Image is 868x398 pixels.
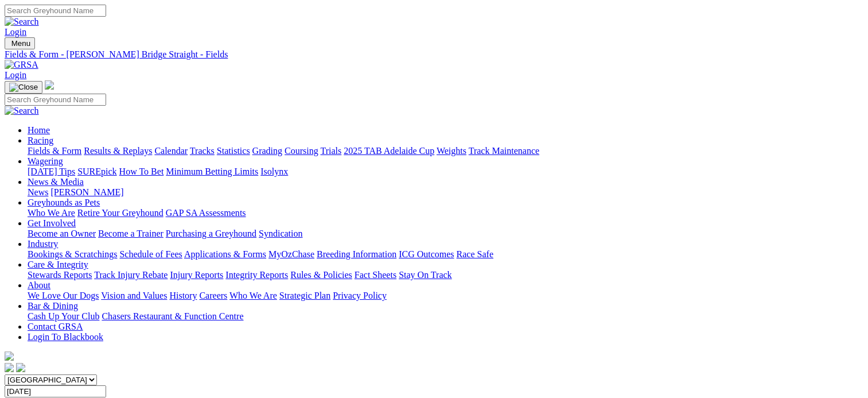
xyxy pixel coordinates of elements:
a: Login To Blackbook [28,332,103,342]
a: History [169,291,197,300]
div: Bar & Dining [28,311,863,322]
a: Fields & Form - [PERSON_NAME] Bridge Straight - Fields [5,49,863,60]
div: Care & Integrity [28,270,863,280]
a: About [28,280,50,290]
a: Strategic Plan [279,291,330,300]
a: Privacy Policy [333,291,387,300]
a: Who We Are [28,208,75,218]
a: Careers [199,291,227,300]
div: News & Media [28,187,863,198]
a: MyOzChase [268,249,314,259]
input: Search [5,94,106,106]
a: Care & Integrity [28,260,88,269]
a: Integrity Reports [225,270,288,280]
a: Who We Are [229,291,277,300]
a: Get Involved [28,218,76,228]
a: Weights [437,146,466,156]
a: Minimum Betting Limits [166,167,258,176]
a: How To Bet [119,167,164,176]
a: 2025 TAB Adelaide Cup [344,146,434,156]
a: Injury Reports [170,270,223,280]
a: Fact Sheets [355,270,396,280]
a: Wagering [28,156,63,166]
a: GAP SA Assessments [166,208,246,218]
a: Statistics [217,146,250,156]
a: Tracks [190,146,215,156]
a: Track Injury Rebate [94,270,168,280]
a: Rules & Policies [290,270,352,280]
div: Racing [28,146,863,156]
input: Search [5,5,106,17]
a: Track Maintenance [469,146,539,156]
a: Racing [28,136,53,145]
a: Trials [320,146,341,156]
a: Contact GRSA [28,322,83,331]
a: Results & Replays [84,146,152,156]
img: Search [5,17,39,27]
a: Home [28,125,50,135]
a: Coursing [285,146,318,156]
img: twitter.svg [16,363,25,372]
a: Vision and Values [101,291,167,300]
img: logo-grsa-white.png [45,80,54,90]
img: GRSA [5,60,38,70]
a: Calendar [154,146,188,156]
a: ICG Outcomes [399,249,454,259]
a: Cash Up Your Club [28,311,99,321]
a: Applications & Forms [184,249,266,259]
a: SUREpick [77,167,116,176]
a: Bar & Dining [28,301,78,311]
a: News & Media [28,177,84,187]
div: Get Involved [28,229,863,239]
a: Retire Your Greyhound [77,208,164,218]
a: Chasers Restaurant & Function Centre [102,311,243,321]
a: Schedule of Fees [119,249,182,259]
a: Syndication [259,229,302,238]
a: Become a Trainer [98,229,164,238]
a: Purchasing a Greyhound [166,229,256,238]
a: Become an Owner [28,229,96,238]
img: logo-grsa-white.png [5,351,14,361]
a: Bookings & Scratchings [28,249,117,259]
a: Stewards Reports [28,270,92,280]
img: facebook.svg [5,363,14,372]
button: Toggle navigation [5,37,35,49]
a: Login [5,27,26,37]
img: Search [5,106,39,116]
div: Industry [28,249,863,260]
a: We Love Our Dogs [28,291,99,300]
span: Menu [11,39,30,48]
input: Select date [5,385,106,397]
a: Greyhounds as Pets [28,198,100,207]
a: [DATE] Tips [28,167,75,176]
a: Fields & Form [28,146,81,156]
a: Grading [252,146,282,156]
button: Toggle navigation [5,81,42,94]
a: Login [5,70,26,80]
a: Breeding Information [317,249,396,259]
a: [PERSON_NAME] [50,187,123,197]
a: Isolynx [260,167,288,176]
a: News [28,187,48,197]
a: Stay On Track [399,270,451,280]
a: Race Safe [456,249,493,259]
div: Greyhounds as Pets [28,208,863,218]
div: Wagering [28,167,863,177]
a: Industry [28,239,58,249]
img: Close [9,83,38,92]
div: About [28,291,863,301]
